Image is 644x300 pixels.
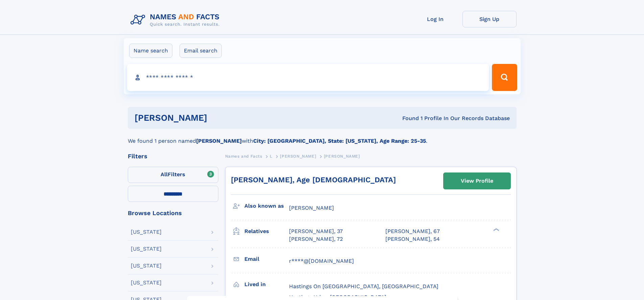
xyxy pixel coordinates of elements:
div: [US_STATE] [131,280,162,285]
h1: [PERSON_NAME] [135,114,305,122]
div: [US_STATE] [131,246,162,252]
h3: Email [244,253,289,265]
a: L [270,152,272,160]
label: Filters [128,167,218,183]
div: View Profile [461,173,493,189]
a: Sign Up [462,11,517,27]
b: [PERSON_NAME] [196,138,242,144]
a: Names and Facts [225,152,262,160]
div: Found 1 Profile In Our Records Database [305,115,510,122]
span: Hastings On [GEOGRAPHIC_DATA], [GEOGRAPHIC_DATA] [289,283,438,290]
a: [PERSON_NAME], 37 [289,228,343,235]
a: [PERSON_NAME], 54 [385,235,440,243]
span: [PERSON_NAME] [324,154,360,159]
label: Email search [180,44,222,58]
a: [PERSON_NAME], 72 [289,235,343,243]
div: [US_STATE] [131,229,162,235]
label: Name search [129,44,172,58]
div: Browse Locations [128,210,218,216]
span: [PERSON_NAME] [289,205,334,211]
h3: Also known as [244,200,289,212]
div: ❯ [492,228,500,232]
span: [PERSON_NAME] [280,154,316,159]
a: Log In [408,11,462,27]
a: [PERSON_NAME], Age [DEMOGRAPHIC_DATA] [231,176,396,184]
a: [PERSON_NAME], 67 [385,228,440,235]
span: All [161,171,168,178]
button: Search Button [492,64,517,91]
img: Logo Names and Facts [128,11,225,29]
a: [PERSON_NAME] [280,152,316,160]
b: City: [GEOGRAPHIC_DATA], State: [US_STATE], Age Range: 25-35 [253,138,426,144]
input: search input [127,64,489,91]
h3: Relatives [244,226,289,237]
a: View Profile [444,173,510,189]
div: We found 1 person named with . [128,129,517,145]
h3: Lived in [244,279,289,290]
div: Filters [128,153,218,159]
span: L [270,154,272,159]
div: [US_STATE] [131,263,162,269]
